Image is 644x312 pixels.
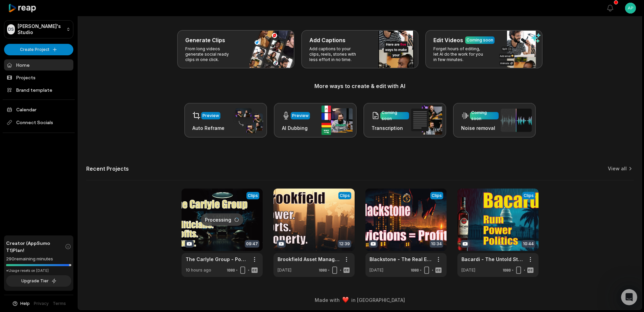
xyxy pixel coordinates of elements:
[4,104,73,115] a: Calendar
[461,124,499,132] h3: Noise removal
[461,256,524,263] a: Bacardi - The Untold Story
[6,256,71,262] div: 290 remaining minutes
[7,24,15,34] div: DS
[342,297,349,303] img: heart emoji
[6,268,71,273] div: *Usage resets on [DATE]
[4,59,73,70] a: Home
[372,124,409,132] h3: Transcription
[471,110,497,122] div: Coming soon
[369,256,432,263] a: Blackstone - The Real Estate Giant Behind the Housing Crisis
[382,110,408,122] div: Coming soon
[12,301,30,307] button: Help
[86,165,129,172] h2: Recent Projects
[34,301,49,307] a: Privacy
[18,23,64,35] p: [PERSON_NAME]'s Studio
[608,165,627,172] a: View all
[4,72,73,83] a: Projects
[321,106,353,135] img: ai_dubbing.png
[202,113,219,119] div: Preview
[309,36,345,44] h3: Add Captions
[4,44,73,55] button: Create Project
[20,301,30,307] span: Help
[501,109,532,132] img: noise_removal.png
[4,84,73,95] a: Brand template
[433,46,486,62] p: Forget hours of editing, let AI do the work for you in few minutes.
[232,107,263,134] img: auto_reframe.png
[53,301,66,307] a: Terms
[192,124,224,132] h3: Auto Reframe
[185,46,238,62] p: From long videos generate social ready clips in one click.
[186,256,248,263] a: The Carlyle Group - Power and Hidden Influence
[433,36,463,44] h3: Edit Videos
[467,37,493,43] div: Coming soon
[6,239,65,254] span: Creator (AppSumo T1) Plan!
[278,256,340,263] a: Brookfield Asset Management - The Secret City Empire
[411,106,442,135] img: transcription.png
[282,124,310,132] h3: AI Dubbing
[6,275,71,287] button: Upgrade Tier
[185,36,225,44] h3: Generate Clips
[621,289,637,305] iframe: Intercom live chat
[84,296,636,304] div: Made with in [GEOGRAPHIC_DATA]
[292,113,309,119] div: Preview
[86,82,634,90] h3: More ways to create & edit with AI
[309,46,362,62] p: Add captions to your clips, reels, stories with less effort in no time.
[4,116,73,129] span: Connect Socials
